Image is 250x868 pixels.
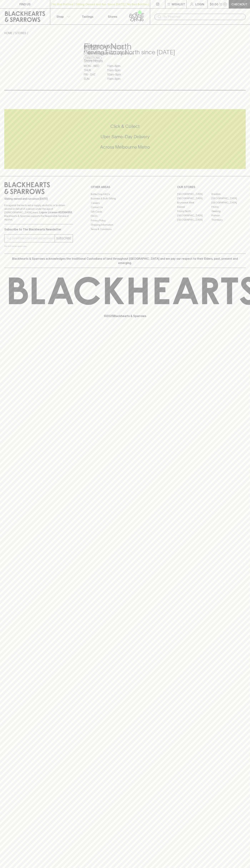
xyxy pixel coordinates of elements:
[15,31,26,35] a: STORES
[231,2,247,6] p: Checkout
[224,3,226,5] p: 0
[82,14,93,19] p: Tastings
[177,196,211,201] a: [GEOGRAPHIC_DATA]
[211,218,246,222] a: Thornbury
[163,14,243,20] input: Try "Pinot noir"
[91,227,159,231] a: Terms & Conditions
[177,185,246,189] p: OUR STORES
[4,203,73,221] p: It is against the law to sell or supply alcohol to, or to obtain alcohol on behalf of a person un...
[4,123,246,129] h5: Click & Collect
[177,192,211,196] a: [GEOGRAPHIC_DATA]
[56,14,64,19] p: Shop
[4,144,246,150] h5: Across Melbourne Metro
[91,209,159,214] a: Gift Cards
[75,9,100,24] a: Tastings
[211,192,246,196] a: Braddon
[19,2,31,6] p: FIND US
[91,223,159,227] a: Shipping Information
[91,205,159,209] a: Contact Us
[177,218,211,222] a: [GEOGRAPHIC_DATA]
[4,31,13,35] a: HOME
[177,209,211,213] a: Fitzroy North
[211,205,246,209] a: Fitzroy
[177,213,211,218] a: [GEOGRAPHIC_DATA]
[4,134,246,140] h5: Uber Same-Day Delivery
[172,2,185,6] p: Wishlist
[210,2,218,6] p: $0.00
[4,227,73,231] p: Subscribe to The Blackhearts Newsletter
[4,197,73,201] p: Sibling owned and run since [DATE]
[91,201,159,205] a: Careers
[91,192,159,196] a: Bottle Drop FAQ's
[91,196,159,201] a: Business & Bulk Gifting
[4,244,73,248] p: We will never spam you
[50,9,75,24] button: Shop
[177,205,211,209] a: Elwood
[108,14,117,19] p: Stores
[91,214,159,218] a: FAQ's
[177,201,211,205] a: Brunswick West
[7,256,243,265] p: Blackhearts & Sparrows acknowledges the traditional Custodians of land throughout [GEOGRAPHIC_DAT...
[100,9,125,24] a: Stores
[39,211,72,214] strong: Liquor License #32064953
[7,235,55,241] input: e.g. jane@blackheartsandsparrows.com.au
[91,218,159,223] a: Privacy Policy
[55,235,73,242] button: SUBSCRIBE
[4,109,246,169] div: Call to action block
[211,196,246,201] a: [GEOGRAPHIC_DATA]
[91,185,159,189] p: OTHER AREAS
[56,236,71,240] p: SUBSCRIBE
[195,2,204,6] p: Login
[211,213,246,218] a: Prahran
[211,201,246,205] a: [GEOGRAPHIC_DATA]
[211,209,246,213] a: Geelong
